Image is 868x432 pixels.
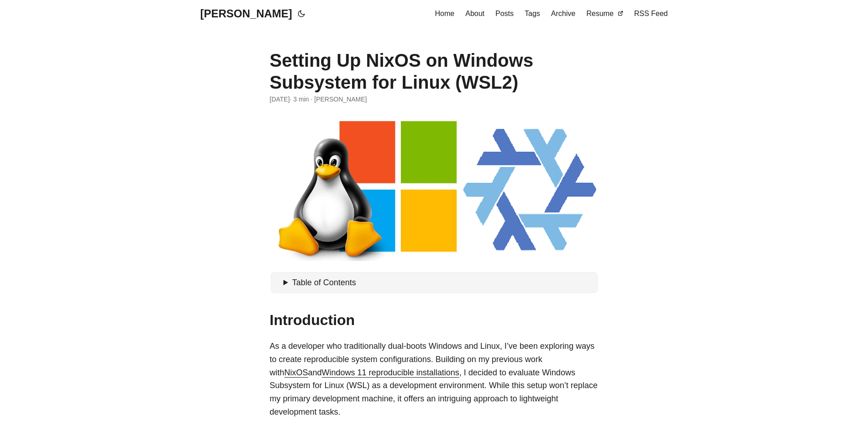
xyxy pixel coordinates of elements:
[495,10,514,17] span: Posts
[284,276,594,289] summary: Table of Contents
[435,10,455,17] span: Home
[525,10,540,17] span: Tags
[270,340,599,419] p: As a developer who traditionally dual-boots Windows and Linux, I’ve been exploring ways to create...
[284,368,308,377] a: NixOS
[586,10,614,17] span: Resume
[322,368,459,377] a: Windows 11 reproducible installations
[270,311,599,329] h2: Introduction
[270,94,599,104] div: · 3 min · [PERSON_NAME]
[270,49,599,93] h1: Setting Up NixOS on Windows Subsystem for Linux (WSL2)
[634,10,668,17] span: RSS Feed
[465,10,484,17] span: About
[551,10,575,17] span: Archive
[270,94,290,104] span: 2024-12-17 21:31:58 -0500 -0500
[292,278,356,287] span: Table of Contents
